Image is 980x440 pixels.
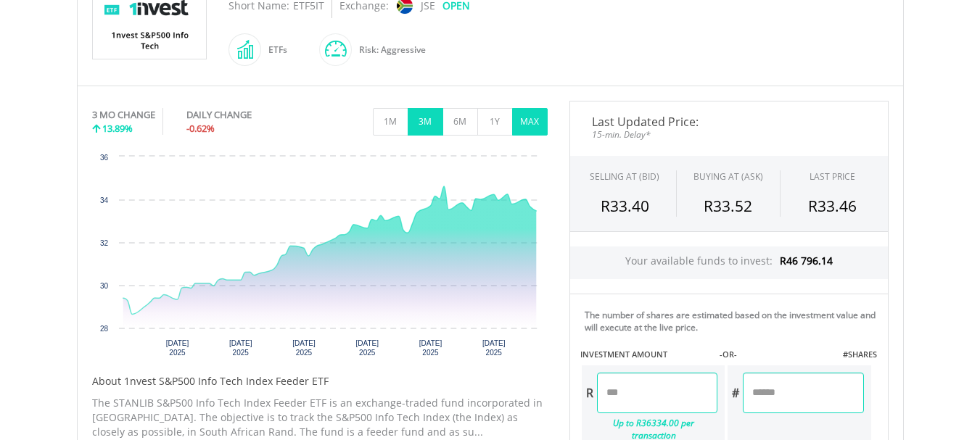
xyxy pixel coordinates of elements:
span: 13.89% [102,122,133,135]
div: SELLING AT (BID) [590,170,659,183]
label: #SHARES [843,349,877,360]
label: INVESTMENT AMOUNT [580,349,667,360]
text: 30 [99,282,108,290]
span: -0.62% [186,122,215,135]
div: The number of shares are estimated based on the investment value and will execute at the live price. [585,309,882,333]
span: R33.40 [601,196,649,216]
text: [DATE] 2025 [482,339,506,357]
text: [DATE] 2025 [165,339,189,357]
text: 28 [99,325,108,333]
div: ETFs [261,33,287,67]
div: 3 MO CHANGE [92,108,155,122]
span: R33.46 [808,196,857,216]
span: R46 796.14 [780,254,833,267]
text: [DATE] 2025 [228,339,252,357]
span: BUYING AT (ASK) [693,170,763,183]
button: 6M [442,108,478,136]
button: 1M [373,108,408,136]
text: 34 [99,196,108,204]
text: 32 [99,239,108,247]
div: DAILY CHANGE [186,108,300,122]
button: MAX [512,108,548,136]
label: -OR- [720,349,737,360]
text: [DATE] 2025 [419,339,442,357]
div: Risk: Aggressive [352,33,426,67]
button: 3M [408,108,443,136]
button: 1Y [477,108,513,136]
span: 15-min. Delay* [581,128,877,141]
div: Chart. Highcharts interactive chart. [92,149,548,367]
div: LAST PRICE [810,170,855,183]
text: [DATE] 2025 [292,339,316,357]
div: Your available funds to invest: [570,246,888,279]
div: # [728,373,743,413]
span: R33.52 [704,196,752,216]
text: [DATE] 2025 [355,339,379,357]
div: R [582,373,597,413]
svg: Interactive chart [92,149,548,367]
text: 36 [99,154,108,162]
p: The STANLIB S&P500 Info Tech Index Feeder ETF is an exchange-traded fund incorporated in [GEOGRAP... [92,396,548,439]
span: Last Updated Price: [581,116,877,128]
h5: About 1nvest S&P500 Info Tech Index Feeder ETF [92,374,548,389]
